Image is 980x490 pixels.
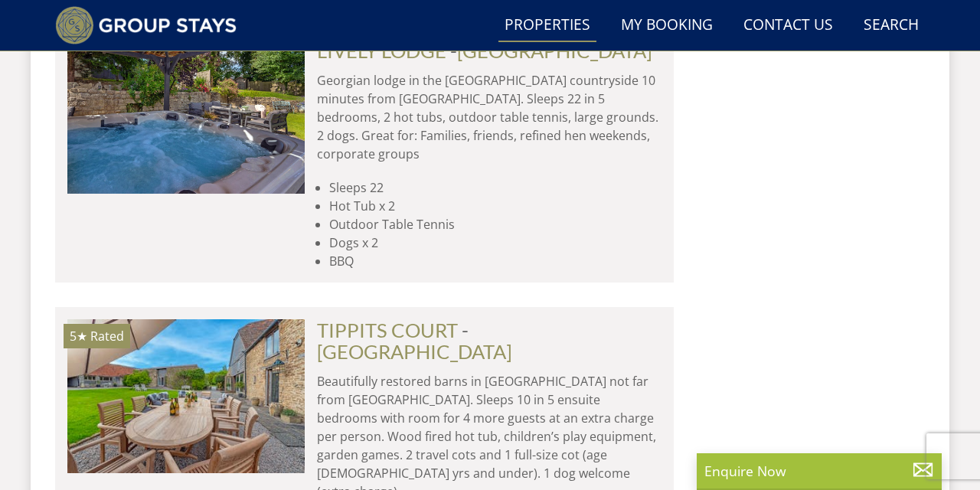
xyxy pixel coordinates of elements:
a: TIPPITS COURT [317,318,458,341]
p: Enquire Now [704,461,934,481]
a: 5★ Rated [67,319,305,472]
li: Hot Tub x 2 [329,197,661,215]
a: Contact Us [737,8,839,43]
p: Georgian lodge in the [GEOGRAPHIC_DATA] countryside 10 minutes from [GEOGRAPHIC_DATA]. Sleeps 22 ... [317,71,661,163]
span: Rated [90,328,124,345]
img: Group Stays [55,6,237,44]
li: Dogs x 2 [329,234,661,252]
img: tippits-court-somerset-sleeps-12-garden.original.jpg [67,319,305,472]
li: Outdoor Table Tennis [329,215,661,234]
span: TIPPITS COURT has a 5 star rating under the Quality in Tourism Scheme [70,328,87,345]
li: BBQ [329,252,661,270]
li: Sleeps 22 [329,178,661,197]
a: Search [857,8,925,43]
a: [GEOGRAPHIC_DATA] [317,340,512,363]
a: Properties [498,8,596,43]
a: My Booking [615,8,719,43]
img: lively-lodge-holiday-home-somerset-sleeps-19.original.jpg [67,40,305,193]
span: - [317,318,512,363]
